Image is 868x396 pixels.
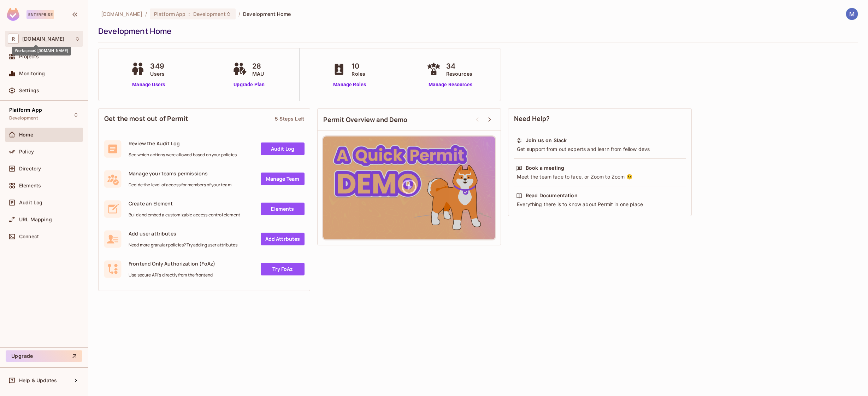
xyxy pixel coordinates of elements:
div: Get support from out experts and learn from fellow devs [516,146,684,153]
a: Manage Users [129,81,168,88]
span: Use secure API's directly from the frontend [129,272,215,278]
span: Help & Updates [19,378,57,383]
span: Users [150,70,165,77]
span: 10 [352,61,365,71]
span: Need more granular policies? Try adding user attributes [129,242,237,248]
span: Resources [446,70,472,77]
a: Manage Team [261,173,305,185]
span: URL Mapping [19,217,52,222]
a: Upgrade Plan [231,81,267,88]
span: Frontend Only Authorization (FoAz) [129,260,215,267]
span: Create an Element [129,200,240,207]
span: Policy [19,149,34,155]
a: Manage Resources [425,81,476,88]
span: the active workspace [101,11,142,17]
button: Upgrade [6,350,82,362]
span: Connect [19,234,39,239]
div: Development Home [98,26,855,36]
span: Monitoring [19,71,45,76]
span: Platform App [9,107,42,113]
span: Development Home [243,11,291,17]
a: Elements [261,203,305,215]
a: Add Attrbutes [261,233,305,245]
span: Permit Overview and Demo [323,115,408,124]
div: Workspace: [DOMAIN_NAME] [12,47,71,56]
span: Workspace: redica.com [22,36,64,42]
span: Projects [19,54,39,59]
div: Join us on Slack [526,137,567,144]
span: 34 [446,61,472,71]
span: Platform App [154,11,186,17]
span: Build and embed a customizable access control element [129,212,240,218]
span: See which actions were allowed based on your policies [129,152,237,158]
div: Book a meeting [526,164,564,171]
a: Audit Log [261,142,305,155]
span: Home [19,132,34,138]
div: 5 Steps Left [275,115,304,122]
span: Directory [19,166,41,171]
span: 28 [252,61,264,71]
span: Elements [19,183,41,188]
div: Everything there is to know about Permit in one place [516,201,684,208]
a: Manage Roles [330,81,369,88]
a: Try FoAz [261,263,305,275]
img: SReyMgAAAABJRU5ErkJggg== [7,8,19,21]
span: Need Help? [514,114,550,123]
span: Get the most out of Permit [104,114,188,123]
span: R [8,34,19,44]
span: Add user attributes [129,230,237,237]
span: Development [9,115,38,121]
span: Development [193,11,226,17]
div: Read Documentation [526,192,578,199]
li: / [145,11,147,17]
li: / [238,11,240,17]
span: Settings [19,88,39,93]
span: Decide the level of access for members of your team [129,182,231,188]
span: MAU [252,70,264,77]
span: Review the Audit Log [129,140,237,147]
span: : [188,11,190,17]
span: Audit Log [19,200,42,205]
span: Manage your teams permissions [129,170,231,177]
span: 349 [150,61,165,71]
div: Meet the team face to face, or Zoom to Zoom 😉 [516,173,684,180]
img: Mark Smerchek [846,8,858,20]
div: Enterprise [26,10,54,19]
span: Roles [352,70,365,77]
